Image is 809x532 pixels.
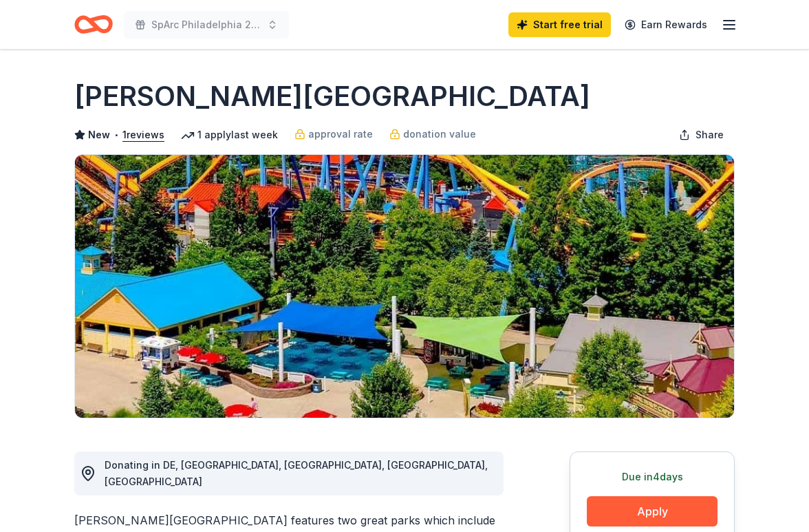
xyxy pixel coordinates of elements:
[75,155,734,418] img: Image for Dorney Park & Wildwater Kingdom
[587,469,718,485] div: Due in 4 days
[403,126,476,142] span: donation value
[74,8,113,41] a: Home
[151,17,261,33] span: SpArc Philadelphia 21st Annual Golf Outing
[88,127,110,143] span: New
[181,127,278,143] div: 1 apply last week
[695,127,724,143] span: Share
[74,77,590,116] h1: [PERSON_NAME][GEOGRAPHIC_DATA]
[668,121,735,149] button: Share
[508,12,611,37] a: Start free trial
[114,129,119,140] span: •
[616,12,715,37] a: Earn Rewards
[587,496,718,526] button: Apply
[294,126,373,142] a: approval rate
[105,459,488,487] span: Donating in DE, [GEOGRAPHIC_DATA], [GEOGRAPHIC_DATA], [GEOGRAPHIC_DATA], [GEOGRAPHIC_DATA]
[308,126,373,142] span: approval rate
[124,11,289,39] button: SpArc Philadelphia 21st Annual Golf Outing
[389,126,476,142] a: donation value
[122,127,164,143] button: 1reviews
